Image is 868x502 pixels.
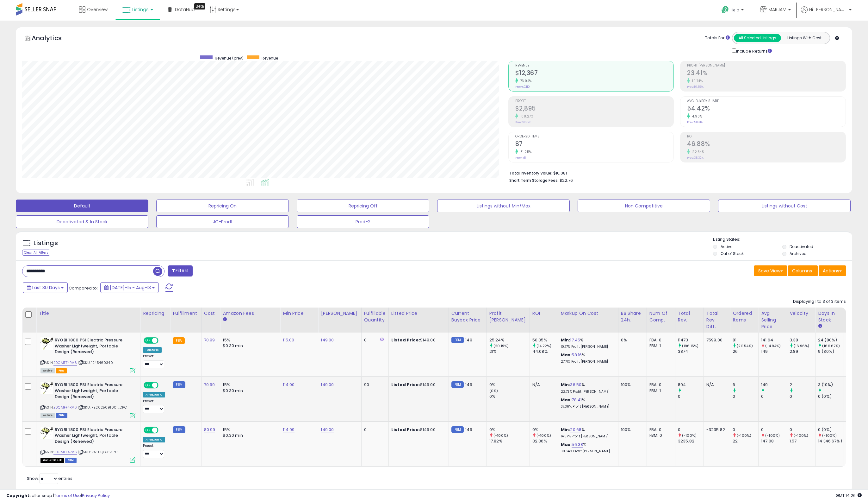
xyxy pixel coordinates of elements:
div: 44.08% [532,349,558,354]
small: FBM [173,426,185,433]
span: FBA [56,368,67,373]
button: Prod-2 [297,215,429,228]
small: (211.54%) [737,343,753,348]
span: MARJAM [768,6,786,13]
span: OFF [158,427,168,433]
small: Days In Stock. [818,323,822,329]
span: Profit [515,99,674,103]
span: Revenue [262,55,278,61]
button: JC-Prod1 [156,215,289,228]
span: Help [731,7,739,13]
div: Preset: [143,399,165,413]
div: % [561,442,613,454]
small: FBM [451,337,464,343]
small: Prev: 19.55% [687,85,704,89]
span: Compared to: [69,285,98,291]
span: | SKU: RE2025091001_DPC [78,405,127,410]
b: Max: [561,352,572,358]
div: 3235.82 [678,438,704,444]
small: (-100%) [493,433,508,438]
div: 0% [489,382,530,388]
div: 32.36% [532,438,558,444]
p: 30.64% Profit [PERSON_NAME] [561,449,613,454]
div: 17.82% [489,438,530,444]
div: Ordered Items [733,310,756,323]
span: OFF [158,338,168,343]
span: Revenue (prev) [215,55,244,61]
span: ON [144,338,152,343]
span: Ordered Items [515,135,674,138]
b: RYOBI 1800 PSI Electric Pressure Washer Lightweight, Portable Design (Renewed) [55,337,132,357]
span: All listings currently available for purchase on Amazon [40,413,55,418]
div: Title [39,310,138,317]
div: 0 [678,427,704,433]
h2: 87 [515,140,674,149]
small: FBM [451,381,464,388]
div: Displaying 1 to 3 of 3 items [793,299,846,305]
div: Velocity [790,310,813,317]
small: (-100%) [737,433,751,438]
button: Filters [168,265,192,276]
label: Archived [790,251,807,256]
div: FBM: 0 [649,433,670,438]
div: 0% [532,427,558,433]
a: 56.38 [572,442,583,448]
div: 100% [621,427,642,433]
div: 0 [761,394,787,399]
div: 9 (30%) [818,349,844,354]
div: 25.24% [489,337,530,343]
span: ROI [687,135,846,138]
span: FBM [56,413,67,418]
a: 80.99 [204,427,215,433]
div: 0 (0%) [818,427,844,433]
small: Prev: $1,390 [515,120,531,124]
div: N/A [532,382,553,388]
small: (-100%) [765,433,780,438]
small: 19.74% [690,79,703,83]
div: FBM: 1 [649,388,670,394]
a: 115.00 [283,337,294,343]
small: (20.19%) [493,343,509,348]
small: (166.67%) [822,343,840,348]
p: 22.73% Profit [PERSON_NAME] [561,390,613,394]
div: $0.30 min [223,433,275,438]
div: Preset: [143,354,165,368]
h2: 46.88% [687,140,846,149]
a: Hi [PERSON_NAME] [801,6,852,21]
p: 37.36% Profit [PERSON_NAME] [561,404,613,409]
div: % [561,397,613,409]
div: Tooltip anchor [194,3,205,10]
button: [DATE]-15 - Aug-13 [100,282,159,293]
div: $149.00 [391,382,444,388]
div: ROI [532,310,555,317]
span: Profit [PERSON_NAME] [687,64,846,67]
span: 149 [465,382,472,388]
a: Privacy Policy [82,492,110,499]
div: 21% [489,349,530,354]
a: 149.00 [321,382,334,388]
p: Listing States: [713,237,852,243]
a: 20.68 [570,427,581,433]
div: BB Share 24h. [621,310,644,323]
div: FBA: 0 [649,337,670,343]
small: (-100%) [536,433,551,438]
a: Terms of Use [54,492,81,499]
small: 22.34% [690,149,704,154]
div: 0 [761,427,787,433]
div: $0.30 min [223,343,275,349]
small: (16.96%) [794,343,809,348]
strong: Copyright [6,492,29,499]
div: 7599.00 [706,337,725,343]
b: Listed Price: [391,382,420,388]
button: All Selected Listings [734,34,781,42]
div: 81 [733,337,758,343]
div: 0% [489,394,530,399]
div: 100% [621,382,642,388]
span: Hi [PERSON_NAME] [809,6,847,13]
button: Listings without Min/Max [437,200,570,212]
div: Min Price [283,310,315,317]
div: % [561,382,613,394]
small: 73.94% [518,79,532,83]
div: 0 [364,427,384,433]
b: Min: [561,337,570,343]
